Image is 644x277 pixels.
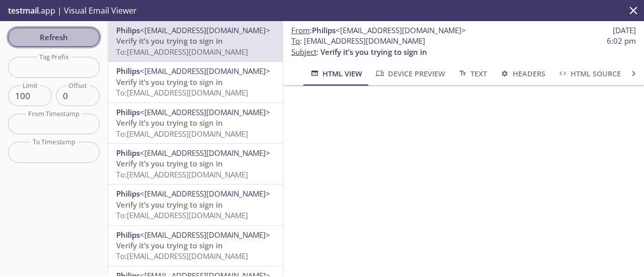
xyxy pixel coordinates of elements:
span: Philips [116,189,140,199]
div: Philips<[EMAIL_ADDRESS][DOMAIN_NAME]>Verify it’s you trying to sign inTo:[EMAIL_ADDRESS][DOMAIN_N... [108,184,283,225]
span: To: [EMAIL_ADDRESS][DOMAIN_NAME] [116,251,248,261]
span: To: [EMAIL_ADDRESS][DOMAIN_NAME] [116,129,248,139]
span: Device Preview [374,67,445,80]
span: testmail [8,5,39,16]
span: Philips [116,148,140,158]
span: 6:02 pm [607,36,636,46]
span: <[EMAIL_ADDRESS][DOMAIN_NAME]> [140,230,270,240]
span: <[EMAIL_ADDRESS][DOMAIN_NAME]> [140,66,270,76]
span: From [291,25,310,35]
p: : [291,36,636,57]
span: Philips [116,25,140,35]
span: Verify it’s you trying to sign in [116,200,223,210]
span: <[EMAIL_ADDRESS][DOMAIN_NAME]> [140,107,270,117]
span: Subject [291,47,316,57]
div: Philips<[EMAIL_ADDRESS][DOMAIN_NAME]>Verify it’s you trying to sign inTo:[EMAIL_ADDRESS][DOMAIN_N... [108,103,283,143]
span: Verify it’s you trying to sign in [320,47,427,57]
span: To: [EMAIL_ADDRESS][DOMAIN_NAME] [116,210,248,220]
div: Philips<[EMAIL_ADDRESS][DOMAIN_NAME]>Verify it’s you trying to sign inTo:[EMAIL_ADDRESS][DOMAIN_N... [108,226,283,266]
span: Philips [116,230,140,240]
span: : [EMAIL_ADDRESS][DOMAIN_NAME] [291,36,425,46]
span: <[EMAIL_ADDRESS][DOMAIN_NAME]> [140,25,270,35]
span: To: [EMAIL_ADDRESS][DOMAIN_NAME] [116,87,248,98]
span: Verify it’s you trying to sign in [116,36,223,46]
span: : [291,25,466,36]
span: Text [457,67,487,80]
span: Verify it’s you trying to sign in [116,77,223,87]
span: HTML View [309,67,362,80]
span: Philips [312,25,336,35]
span: To: [EMAIL_ADDRESS][DOMAIN_NAME] [116,47,248,57]
span: HTML Source [557,67,621,80]
span: To: [EMAIL_ADDRESS][DOMAIN_NAME] [116,169,248,179]
button: Refresh [8,28,100,47]
span: Verify it’s you trying to sign in [116,158,223,168]
span: Philips [116,66,140,76]
span: Philips [116,107,140,117]
span: <[EMAIL_ADDRESS][DOMAIN_NAME]> [140,148,270,158]
span: Verify it’s you trying to sign in [116,240,223,250]
span: Refresh [16,31,92,44]
div: Philips<[EMAIL_ADDRESS][DOMAIN_NAME]>Verify it’s you trying to sign inTo:[EMAIL_ADDRESS][DOMAIN_N... [108,21,283,61]
span: To [291,36,300,46]
div: Philips<[EMAIL_ADDRESS][DOMAIN_NAME]>Verify it’s you trying to sign inTo:[EMAIL_ADDRESS][DOMAIN_N... [108,62,283,102]
span: [DATE] [613,25,636,36]
div: Philips<[EMAIL_ADDRESS][DOMAIN_NAME]>Verify it’s you trying to sign inTo:[EMAIL_ADDRESS][DOMAIN_N... [108,144,283,184]
span: Headers [499,67,545,80]
span: <[EMAIL_ADDRESS][DOMAIN_NAME]> [336,25,466,35]
span: <[EMAIL_ADDRESS][DOMAIN_NAME]> [140,189,270,199]
span: Verify it’s you trying to sign in [116,118,223,128]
